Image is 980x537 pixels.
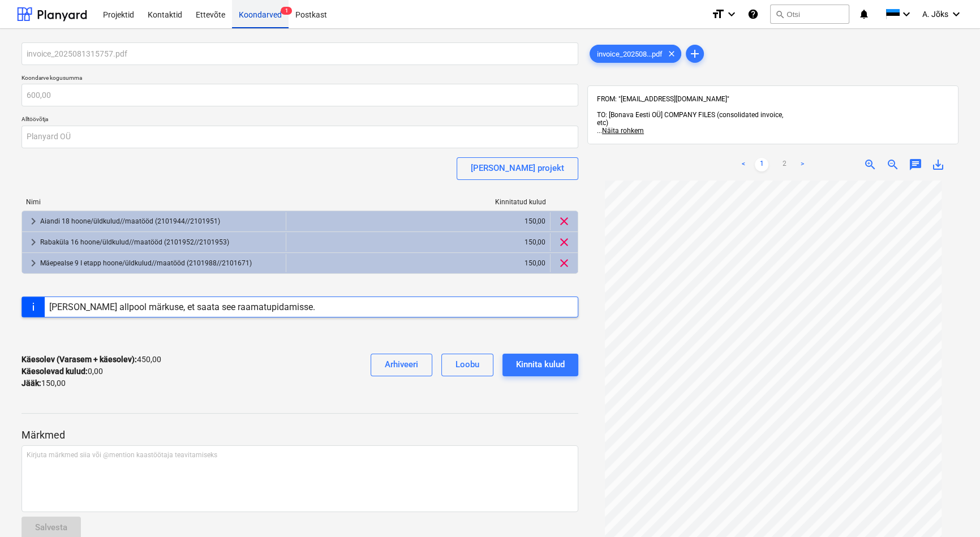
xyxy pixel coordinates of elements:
span: FROM: "[EMAIL_ADDRESS][DOMAIN_NAME]" [597,95,729,103]
p: Märkmed [22,428,578,442]
i: keyboard_arrow_down [949,7,963,21]
a: Previous page [737,158,750,171]
span: zoom_out [886,158,900,171]
div: Aiandi 18 hoone/üldkulud//maatööd (2101944//2101951) [40,212,281,230]
strong: Käesolevad kulud : [22,367,88,376]
span: keyboard_arrow_right [27,214,40,228]
strong: Käesolev (Varasem + käesolev) : [22,355,137,364]
span: chat [909,158,922,171]
span: A. Jõks [922,10,948,19]
button: [PERSON_NAME] projekt [457,157,578,180]
p: 450,00 [22,354,161,366]
div: Nimi [22,198,286,206]
p: 150,00 [22,377,66,389]
div: [PERSON_NAME] projekt [471,161,564,175]
span: zoom_in [863,158,877,171]
div: invoice_202508...pdf [590,45,681,63]
div: Mäepealse 9 I etapp hoone/üldkulud//maatööd (2101988//2101671) [40,254,281,272]
span: clear [665,47,678,61]
span: TO: [Bonava Eesti OÜ] COMPANY FILES (consolidated invoice, [597,111,783,119]
p: Alltöövõtja [22,115,578,125]
i: keyboard_arrow_down [725,7,738,21]
span: Näita rohkem [602,127,644,135]
div: Rabaküla 16 hoone/üldkulud//maatööd (2101952//2101953) [40,233,281,251]
button: Arhiveeri [371,354,432,376]
div: 150,00 [291,212,545,230]
a: Page 1 is your current page [755,158,768,171]
button: Kinnita kulud [502,354,578,376]
span: ... [597,127,644,135]
div: Arhiveeri [385,357,418,372]
iframe: Chat Widget [923,483,980,537]
span: save_alt [931,158,945,171]
i: Abikeskus [747,7,759,21]
span: clear [557,256,571,270]
div: 150,00 [291,233,545,251]
span: etc) [597,119,608,127]
span: add [688,47,702,61]
span: keyboard_arrow_right [27,256,40,270]
span: clear [557,214,571,228]
input: Koondarve nimi [22,42,578,65]
i: format_size [711,7,725,21]
div: Kinnitatud kulud [286,198,551,206]
button: Otsi [770,5,849,24]
p: Koondarve kogusumma [22,74,578,84]
a: Page 2 [777,158,791,171]
i: keyboard_arrow_down [900,7,913,21]
span: search [775,10,784,19]
a: Next page [796,158,809,171]
span: 1 [281,7,292,15]
button: Loobu [441,354,493,376]
p: 0,00 [22,366,103,377]
span: clear [557,235,571,249]
input: Koondarve kogusumma [22,84,578,106]
input: Alltöövõtja [22,126,578,148]
span: invoice_202508...pdf [590,50,669,58]
div: Kinnita kulud [516,357,565,372]
div: 150,00 [291,254,545,272]
strong: Jääk : [22,379,41,388]
div: Loobu [455,357,479,372]
i: notifications [858,7,870,21]
div: [PERSON_NAME] allpool märkuse, et saata see raamatupidamisse. [49,302,315,312]
span: keyboard_arrow_right [27,235,40,249]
